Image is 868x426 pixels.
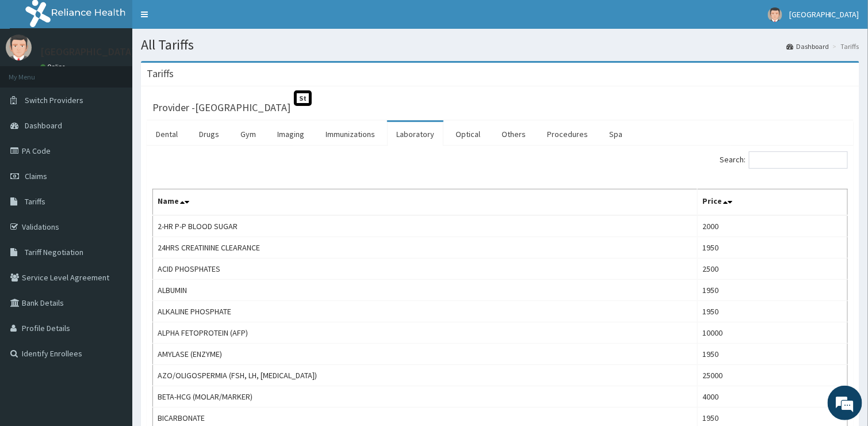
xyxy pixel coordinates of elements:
a: Dental [147,122,187,146]
span: St [294,90,312,106]
label: Search: [720,151,848,169]
td: 10000 [698,322,848,344]
td: AMYLASE (ENZYME) [153,344,698,365]
td: AZO/OLIGOSPERMIA (FSH, LH, [MEDICAL_DATA]) [153,365,698,386]
td: 4000 [698,386,848,408]
h3: Provider - [GEOGRAPHIC_DATA] [152,102,290,113]
td: ALPHA FETOPROTEIN (AFP) [153,322,698,344]
td: ALKALINE PHOSPHATE [153,301,698,322]
td: 2-HR P-P BLOOD SUGAR [153,215,698,237]
a: Online [40,63,68,71]
td: 1950 [698,280,848,301]
td: ALBUMIN [153,280,698,301]
a: Imaging [268,122,313,146]
li: Tariffs [830,41,859,51]
td: 25000 [698,365,848,386]
span: [GEOGRAPHIC_DATA] [789,9,859,20]
h3: Tariffs [147,69,174,79]
img: d_794563401_company_1708531726252_794563401 [21,58,47,86]
td: 2500 [698,258,848,280]
a: Laboratory [387,122,443,146]
p: [GEOGRAPHIC_DATA] [40,47,135,57]
td: 1950 [698,237,848,258]
td: 1950 [698,301,848,322]
a: Immunizations [316,122,384,146]
span: Tariff Negotiation [25,247,83,257]
a: Spa [600,122,632,146]
a: Drugs [190,122,228,146]
a: Optical [446,122,490,146]
img: User Image [768,7,782,22]
td: BETA-HCG (MOLAR/MARKER) [153,386,698,408]
span: Dashboard [25,120,62,131]
a: Gym [231,122,265,146]
span: Claims [25,171,47,181]
input: Search: [749,151,848,169]
div: Chat with us now [60,64,193,79]
h1: All Tariffs [141,37,859,52]
span: Switch Providers [25,95,83,105]
div: Minimize live chat window [189,6,216,33]
img: User Image [6,35,32,60]
th: Name [153,189,698,216]
td: 1950 [698,344,848,365]
span: Tariffs [25,196,45,207]
th: Price [698,189,848,216]
textarea: Type your message and hit 'Enter' [6,295,219,335]
td: 2000 [698,215,848,237]
a: Procedures [538,122,597,146]
span: We're online! [67,135,159,252]
td: ACID PHOSPHATES [153,258,698,280]
td: 24HRS CREATININE CLEARANCE [153,237,698,258]
a: Others [492,122,535,146]
a: Dashboard [786,41,829,51]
